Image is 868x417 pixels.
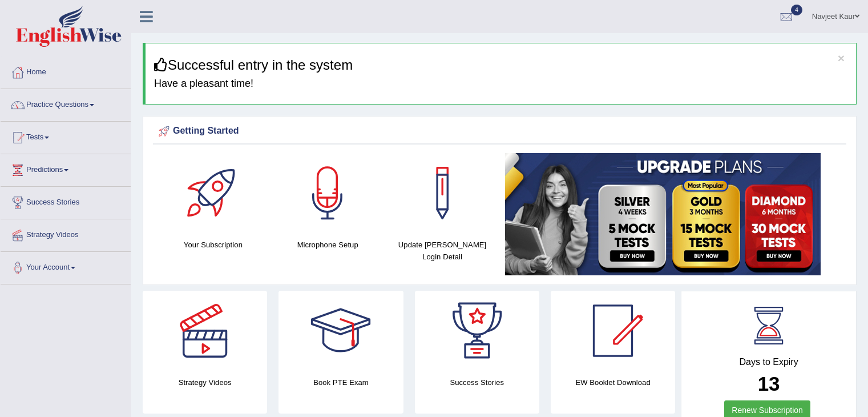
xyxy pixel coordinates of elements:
[1,187,131,215] a: Success Stories
[791,5,802,15] span: 4
[1,89,131,118] a: Practice Questions
[415,376,539,388] h4: Success Stories
[1,252,131,280] a: Your Account
[154,58,847,73] h3: Successful entry in the system
[505,153,821,275] img: small5.jpg
[1,122,131,150] a: Tests
[143,376,267,388] h4: Strategy Videos
[1,219,131,248] a: Strategy Videos
[551,376,675,388] h4: EW Booklet Download
[1,154,131,183] a: Predictions
[154,78,847,90] h4: Have a pleasant time!
[758,372,780,395] b: 13
[156,123,843,140] div: Getting Started
[276,239,380,251] h4: Microphone Setup
[162,239,265,251] h4: Your Subscription
[694,357,843,367] h4: Days to Expiry
[391,239,494,263] h4: Update [PERSON_NAME] Login Detail
[838,52,845,64] button: ×
[278,376,403,388] h4: Book PTE Exam
[1,57,131,85] a: Home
